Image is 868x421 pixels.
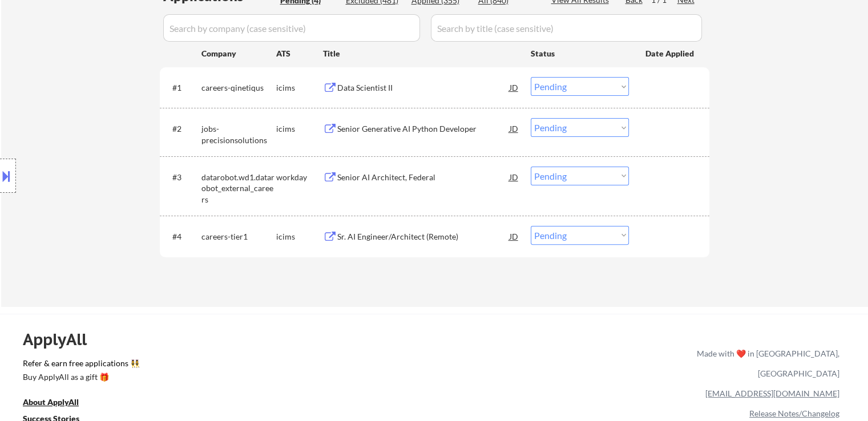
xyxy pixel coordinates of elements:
a: Refer & earn free applications 👯‍♀️ [23,359,458,371]
div: Title [323,48,520,59]
div: Company [201,48,276,59]
div: careers-tier1 [201,231,276,242]
div: Buy ApplyAll as a gift 🎁 [23,373,137,381]
div: workday [276,172,323,183]
div: icims [276,231,323,242]
div: careers-qinetiqus [201,82,276,94]
u: About ApplyAll [23,397,79,407]
div: Sr. AI Engineer/Architect (Remote) [337,231,510,242]
div: JD [508,77,520,98]
div: Senior AI Architect, Federal [337,172,510,183]
div: JD [508,118,520,139]
div: Senior Generative AI Python Developer [337,123,510,135]
div: Made with ❤️ in [GEOGRAPHIC_DATA], [GEOGRAPHIC_DATA] [692,343,839,383]
div: JD [508,226,520,246]
input: Search by company (case sensitive) [163,14,420,42]
input: Search by title (case sensitive) [431,14,702,42]
div: Status [531,43,629,63]
div: ATS [276,48,323,59]
a: Release Notes/Changelog [749,408,839,418]
a: Buy ApplyAll as a gift 🎁 [23,371,137,386]
div: datarobot.wd1.datarobot_external_careers [201,172,276,205]
div: Data Scientist II [337,82,510,94]
div: ApplyAll [23,330,100,349]
a: [EMAIL_ADDRESS][DOMAIN_NAME] [705,388,839,398]
div: JD [508,167,520,187]
div: Date Applied [645,48,696,59]
div: icims [276,123,323,135]
a: About ApplyAll [23,396,95,411]
div: jobs-precisionsolutions [201,123,276,145]
div: icims [276,82,323,94]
